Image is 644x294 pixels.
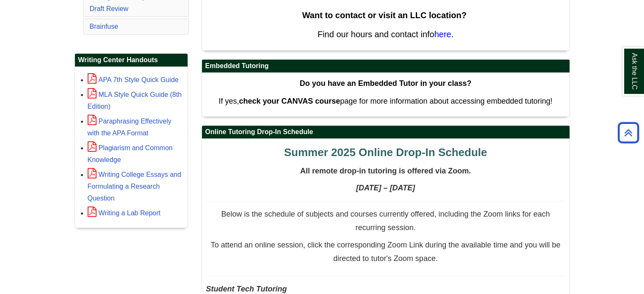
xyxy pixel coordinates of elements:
[615,127,642,138] a: Back to Top
[90,23,119,30] a: Brainfuse
[88,171,181,202] a: Writing College Essays and Formulating a Research Question
[356,184,415,192] strong: [DATE] – [DATE]
[239,97,340,105] strong: check your CANVAS course
[218,97,552,105] span: If yes, page for more information about accessing embedded tutoring!
[434,30,451,39] a: here
[221,210,550,232] span: Below is the schedule of subjects and courses currently offered, including the Zoom links for eac...
[202,126,569,139] h2: Online Tutoring Drop-In Schedule
[88,118,171,137] a: Paraphrasing Effectively with the APA Format
[75,54,188,67] h2: Writing Center Handouts
[300,79,472,88] strong: Do you have an Embedded Tutor in your class?
[206,285,287,293] span: Student Tech Tutoring
[88,209,160,217] a: Writing a Lab Report
[451,30,454,39] span: .
[88,144,173,163] a: Plagiarism and Common Knowledge
[211,241,560,263] span: To attend an online session, click the corresponding Zoom Link during the available time and you ...
[302,11,467,20] strong: Want to contact or visit an LLC location?
[284,146,487,159] span: Summer 2025 Online Drop-In Schedule
[88,91,182,110] a: MLA Style Quick Guide (8th Edition)
[318,30,434,39] span: Find our hours and contact info
[88,76,179,83] a: APA 7th Style Quick Guide
[300,167,471,175] span: All remote drop-in tutoring is offered via Zoom.
[202,60,569,73] h2: Embedded Tutoring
